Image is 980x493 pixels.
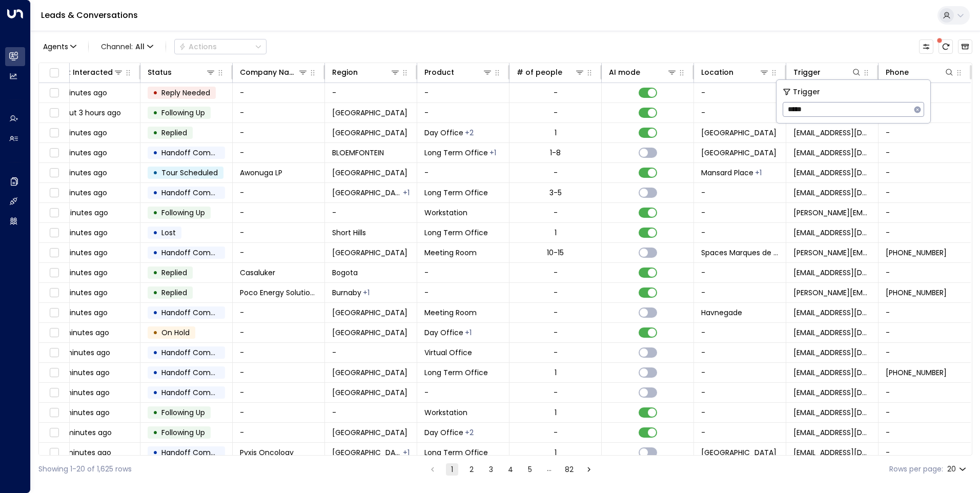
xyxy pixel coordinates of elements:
span: Bogota [332,268,358,278]
span: Toggle select row [48,426,60,439]
span: Burnaby [332,287,361,298]
span: Tour Scheduled [161,168,218,178]
div: • [153,244,158,261]
span: Handoff Completed [161,387,234,398]
td: - [694,103,786,122]
span: Virtual Office [424,347,472,358]
td: - [879,143,971,162]
div: Company Name [240,66,298,78]
span: 14 minutes ago [55,347,110,358]
td: - [879,303,971,322]
div: AI mode [609,66,640,78]
div: 1 [555,128,557,138]
span: Lisbon [332,248,407,258]
span: Replied [161,128,187,138]
div: Mulliner Towers [755,168,762,178]
td: - [879,343,971,362]
button: Actions [174,39,267,54]
div: Status [148,66,172,78]
div: • [153,284,158,301]
span: filipa.silva@vistage.pt [793,248,871,258]
div: AI mode [609,66,677,78]
span: Long Term Office [424,447,488,458]
div: Long Term Office,Workstation [465,128,474,138]
span: 9 minutes ago [55,287,108,298]
div: • [153,364,158,381]
div: Richmond [363,287,370,298]
td: - [694,323,786,342]
span: Following Up [161,108,205,118]
span: Havnegade [701,307,742,318]
div: - [554,347,558,358]
span: +14036171127 [886,287,947,298]
span: Brescia [332,367,407,378]
td: - [879,423,971,442]
span: Mansard Place [701,168,753,178]
button: Go to page 5 [524,463,536,476]
div: • [153,124,158,141]
td: - [325,403,417,422]
td: - [233,423,325,442]
span: Uni Park [701,148,777,158]
span: Toggle select row [48,366,60,379]
span: Toggle select row [48,187,60,199]
span: +393517435765 [886,367,947,378]
span: Replied [161,268,187,278]
div: Trigger [793,66,862,78]
span: Copenhagen [332,307,407,318]
td: - [417,383,509,402]
span: Workstation [424,407,467,418]
td: - [879,203,971,222]
div: Last Interacted [55,66,113,78]
span: Greenwich [332,447,402,458]
span: Toggle select row [48,147,60,159]
a: Leads & Conversations [41,9,138,21]
td: - [694,83,786,102]
td: - [694,223,786,242]
span: 9 minutes ago [55,307,108,318]
span: Following Up [161,407,205,418]
div: • [153,144,158,161]
div: - [554,268,558,278]
div: - [554,168,558,178]
div: 1 [555,447,557,458]
div: - [554,427,558,438]
td: - [233,403,325,422]
td: - [325,203,417,222]
span: Spaces Marques de Pombal [701,248,779,258]
span: Poco Energy Solutions [240,287,317,298]
div: Stamford [403,447,410,458]
span: Parque das Nacoes [701,128,777,138]
span: yemisi@awonugalp.com [793,168,871,178]
span: Conakry [332,108,407,118]
button: Go to page 4 [504,463,517,476]
span: Handoff Completed [161,307,234,318]
span: prac-com-bog2@casaluker.com.co [793,268,871,278]
div: Product [424,66,493,78]
span: Following Up [161,208,205,218]
span: Toggle select row [48,406,60,419]
span: Awonuga LP [240,168,282,178]
span: 2 minutes ago [55,148,107,158]
span: dregalado@pyxisoncology.com [793,447,871,458]
td: - [879,163,971,182]
span: São Paulo [332,327,407,338]
div: Phone [886,66,954,78]
div: • [153,184,158,201]
td: - [417,283,509,302]
span: amitindian05@gmail.com [793,188,871,198]
span: Toggle select row [48,246,60,259]
td: - [233,303,325,322]
span: 3 minutes ago [55,168,107,178]
td: - [233,343,325,362]
div: • [153,344,158,361]
div: 1 [555,367,557,378]
span: Lisbon [332,128,407,138]
div: # of people [517,66,585,78]
td: - [879,443,971,462]
button: page 1 [446,463,458,476]
span: Handoff Completed [161,347,234,358]
div: 10-15 [547,248,564,258]
span: Meeting Room [424,248,477,258]
td: - [233,383,325,402]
